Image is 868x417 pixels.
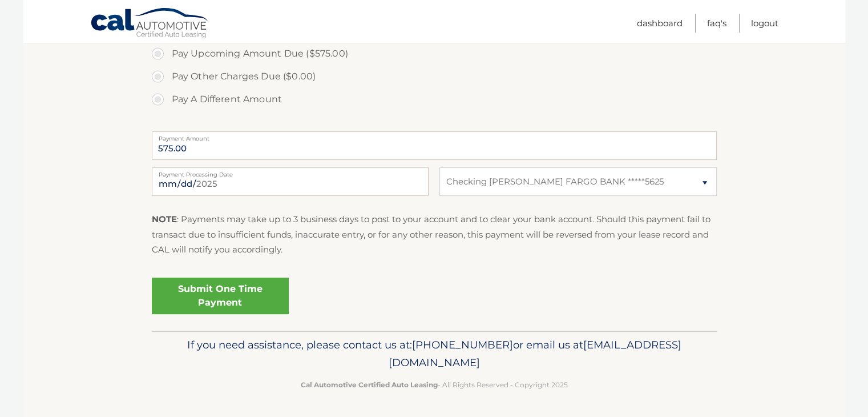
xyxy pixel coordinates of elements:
label: Pay Other Charges Due ($0.00) [152,65,717,88]
a: Logout [751,14,778,33]
a: Dashboard [637,14,683,33]
label: Pay A Different Amount [152,88,717,111]
label: Payment Amount [152,131,717,141]
a: FAQ's [707,14,726,33]
strong: NOTE [152,214,177,224]
a: Cal Automotive [90,7,210,41]
label: Payment Processing Date [152,167,429,177]
input: Payment Amount [152,131,717,160]
p: - All Rights Reserved - Copyright 2025 [159,379,709,391]
span: [PHONE_NUMBER] [412,338,513,351]
input: Payment Date [152,167,429,196]
p: If you need assistance, please contact us at: or email us at [159,336,709,372]
strong: Cal Automotive Certified Auto Leasing [301,380,438,389]
p: : Payments may take up to 3 business days to post to your account and to clear your bank account.... [152,212,717,257]
label: Pay Upcoming Amount Due ($575.00) [152,42,717,65]
a: Submit One Time Payment [152,278,289,314]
